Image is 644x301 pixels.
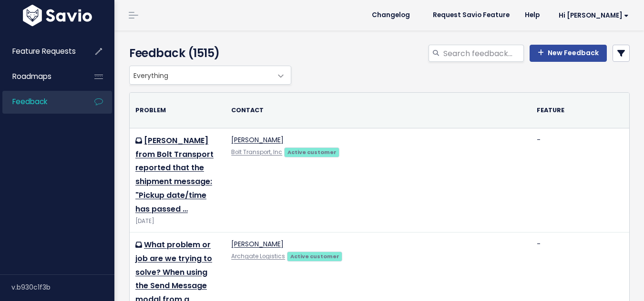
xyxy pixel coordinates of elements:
a: New Feedback [530,45,607,62]
span: Feature Requests [12,46,76,56]
a: [PERSON_NAME] [231,135,284,145]
strong: Active customer [287,148,337,156]
div: [DATE] [135,216,220,226]
a: Hi [PERSON_NAME] [547,8,636,23]
span: Feedback [12,97,47,107]
span: Everything [130,66,272,84]
a: Active customer [287,251,342,261]
a: Feedback [2,91,79,113]
span: Changelog [372,12,410,19]
span: Roadmaps [12,71,51,81]
a: [PERSON_NAME] [231,239,284,249]
a: Request Savio Feature [425,8,517,22]
input: Search feedback... [442,45,524,62]
th: Contact [225,93,531,128]
img: logo-white.9d6f32f41409.svg [20,5,94,26]
strong: Active customer [290,252,339,260]
a: Help [517,8,547,22]
span: Everything [129,66,291,85]
div: v.b930c1f3b [11,275,114,300]
a: Archgate Logistics [231,252,285,260]
a: Roadmaps [2,66,79,87]
a: Feature Requests [2,40,79,62]
th: Problem [130,93,225,128]
h4: Feedback (1515) [129,45,286,62]
a: Bolt Transport, Inc [231,148,282,156]
span: Hi [PERSON_NAME] [559,12,629,19]
a: Active customer [284,147,339,156]
a: [PERSON_NAME] from Bolt Transport reported that the shipment message: "Pickup date/time has passed … [135,135,214,214]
